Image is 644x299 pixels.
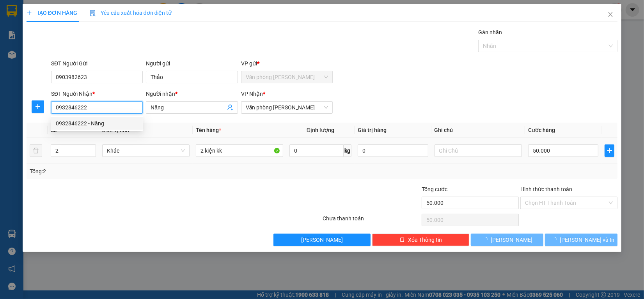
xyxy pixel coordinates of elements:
span: Định lượng [307,127,334,133]
button: [PERSON_NAME] [273,234,371,246]
span: Xóa Thông tin [408,236,442,244]
span: plus [32,104,44,110]
button: [PERSON_NAME] [471,234,543,246]
div: 0932846222 - Năng [51,117,143,130]
button: delete [30,144,42,157]
span: Văn phòng Cao Thắng [246,71,328,83]
span: 1900 8181 [21,50,44,56]
span: Khác [107,145,185,157]
input: 0 [358,144,428,157]
span: [PERSON_NAME] [301,236,343,244]
div: Người nhận [146,90,238,98]
span: [PERSON_NAME] [491,236,532,244]
input: Ghi Chú [435,144,522,157]
button: plus [605,144,614,157]
button: plus [32,100,44,113]
span: Văn phòng Vũ Linh [246,102,328,113]
div: Tổng: 2 [30,167,249,176]
span: loading [482,237,491,242]
div: 0932846222 - Năng [56,119,138,128]
span: [PERSON_NAME] và In [560,236,614,244]
div: SĐT Người Nhận [51,90,143,98]
img: icon [90,10,96,16]
label: Gán nhãn [478,29,502,35]
button: [PERSON_NAME] và In [545,234,617,246]
span: Cước hàng [528,127,555,133]
input: VD: Bàn, Ghế [196,144,283,157]
label: Hình thức thanh toán [520,186,572,192]
span: Tên hàng [196,127,221,133]
span: E11, Đường số 8, Khu dân cư Nông [GEOGRAPHIC_DATA], Kv.[GEOGRAPHIC_DATA], [GEOGRAPHIC_DATA] [21,14,73,49]
span: VP Nhận [241,91,263,97]
span: Tổng cước [422,186,447,192]
img: logo [4,23,20,46]
span: plus [605,148,614,154]
span: Yêu cầu xuất hóa đơn điện tử [90,10,172,16]
span: user-add [227,104,233,111]
span: Giá trị hàng [358,127,387,133]
div: Chưa thanh toán [322,214,420,228]
span: GỬI KHÁCH HÀNG [74,29,153,40]
span: loading [551,237,560,242]
span: plus [27,10,32,16]
span: close [607,11,614,18]
span: [PERSON_NAME] [21,5,68,12]
div: SĐT Người Gửi [51,59,143,68]
div: Người gửi [146,59,238,68]
span: TẠO ĐƠN HÀNG [27,10,77,16]
span: kg [344,144,351,157]
button: Close [600,4,621,26]
th: Ghi chú [431,123,525,138]
span: delete [399,237,405,243]
button: deleteXóa Thông tin [372,234,469,246]
div: VP gửi [241,59,333,68]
